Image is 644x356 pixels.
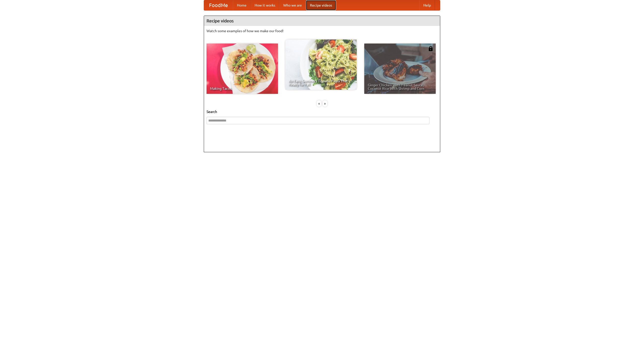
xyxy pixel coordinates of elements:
a: FoodMe [204,0,233,10]
img: 483408.png [428,46,433,51]
h4: Recipe videos [204,16,440,26]
a: Recipe videos [306,0,336,10]
div: » [323,100,327,107]
span: Making Tacos [210,87,274,90]
p: Watch some examples of how we make our food! [207,28,437,33]
a: Who we are [279,0,306,10]
a: How it works [251,0,279,10]
a: Making Tacos [207,44,278,94]
span: An Easy, Summery Tomato Pasta That's Ready for Fall [289,79,353,86]
div: « [317,100,321,107]
a: Home [233,0,251,10]
a: An Easy, Summery Tomato Pasta That's Ready for Fall [285,39,357,90]
h5: Search [207,109,437,114]
a: Help [419,0,435,10]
